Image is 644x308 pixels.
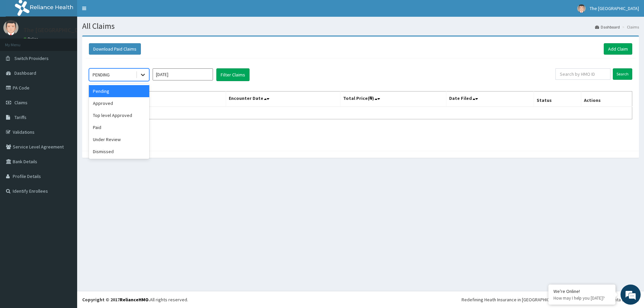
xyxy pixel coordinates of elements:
[93,71,110,78] div: PENDING
[216,68,250,81] button: Filter Claims
[23,27,91,33] p: The [GEOGRAPHIC_DATA]
[555,68,610,80] input: Search by HMO ID
[581,91,632,107] th: Actions
[89,109,149,121] div: Top level Approved
[340,91,446,107] th: Total Price(₦)
[446,91,534,107] th: Date Filed
[14,114,26,120] span: Tariffs
[14,100,28,106] span: Claims
[23,37,40,41] a: Online
[82,297,150,303] strong: Copyright © 2017 .
[621,24,639,30] li: Claims
[577,4,586,13] img: User Image
[462,296,639,303] div: Redefining Heath Insurance in [GEOGRAPHIC_DATA] using Telemedicine and Data Science!
[553,288,610,294] div: We're Online!
[89,97,149,109] div: Approved
[604,43,632,55] a: Add Claim
[89,85,149,97] div: Pending
[14,55,49,61] span: Switch Providers
[120,297,149,303] a: RelianceHMO
[153,68,213,80] input: Select Month and Year
[534,91,581,107] th: Status
[77,291,644,308] footer: All rights reserved.
[89,145,149,158] div: Dismissed
[613,68,632,80] input: Search
[14,70,36,76] span: Dashboard
[89,121,149,133] div: Paid
[89,133,149,145] div: Under Review
[82,22,639,30] h1: All Claims
[226,91,340,107] th: Encounter Date
[553,295,610,301] p: How may I help you today?
[3,20,18,35] img: User Image
[89,91,226,107] th: Name
[590,5,639,11] span: The [GEOGRAPHIC_DATA]
[595,24,620,30] a: Dashboard
[89,43,141,55] button: Download Paid Claims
